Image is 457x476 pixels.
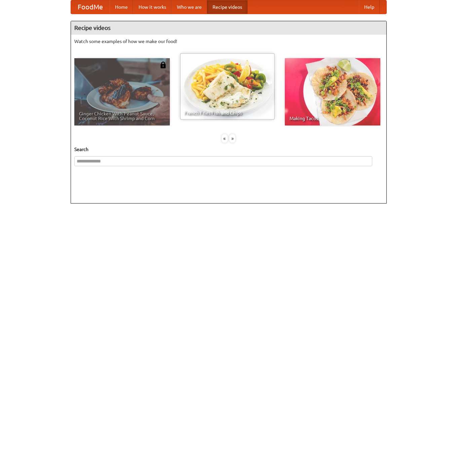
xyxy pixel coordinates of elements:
[285,58,380,125] a: Making Tacos
[71,0,110,14] a: FoodMe
[74,38,383,45] p: Watch some examples of how we make our food!
[207,0,247,14] a: Recipe videos
[172,0,207,14] a: Who we are
[110,0,133,14] a: Home
[229,134,235,143] div: »
[180,53,275,120] a: French Fries Fish and Chips
[74,146,383,153] h5: Search
[184,111,270,115] span: French Fries Fish and Chips
[160,62,166,68] img: 483408.png
[222,134,228,143] div: «
[71,21,386,35] h4: Recipe videos
[133,0,172,14] a: How it works
[290,116,376,121] span: Making Tacos
[359,0,380,14] a: Help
